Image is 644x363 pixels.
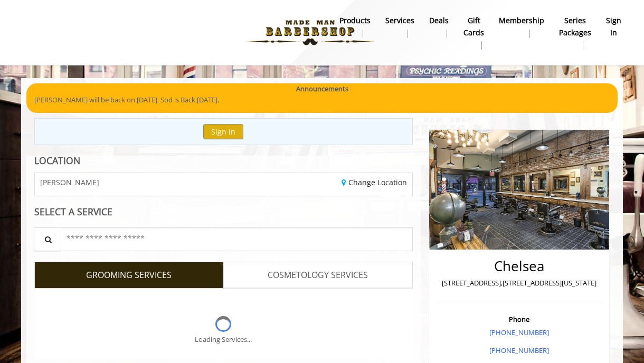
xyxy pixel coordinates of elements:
div: SELECT A SERVICE [34,207,413,217]
b: Series packages [559,15,591,39]
b: sign in [606,15,621,39]
a: [PHONE_NUMBER] [489,328,549,337]
b: products [339,15,371,26]
span: COSMETOLOGY SERVICES [268,269,368,282]
p: [STREET_ADDRESS],[STREET_ADDRESS][US_STATE] [441,278,598,289]
a: ServicesServices [378,13,422,41]
button: Sign In [203,124,243,139]
p: [PERSON_NAME] will be back on [DATE]. Sod is Back [DATE]. [34,94,610,106]
img: Made Man Barbershop logo [238,4,383,62]
span: GROOMING SERVICES [86,269,172,282]
span: [PERSON_NAME] [40,178,99,186]
h2: Chelsea [441,259,598,274]
b: Services [385,15,414,26]
b: gift cards [463,15,484,39]
a: [PHONE_NUMBER] [489,346,549,355]
h3: Phone [441,316,598,323]
a: Change Location [342,177,407,187]
a: sign insign in [599,13,629,41]
a: DealsDeals [422,13,456,41]
div: Loading Services... [195,334,252,345]
button: Service Search [34,227,61,251]
div: Grooming services [34,288,413,359]
a: Series packagesSeries packages [552,13,599,52]
b: Membership [499,15,544,26]
b: Deals [429,15,449,26]
b: Announcements [296,83,348,94]
a: Productsproducts [332,13,378,41]
a: Gift cardsgift cards [456,13,491,52]
a: MembershipMembership [491,13,552,41]
b: LOCATION [34,154,80,167]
